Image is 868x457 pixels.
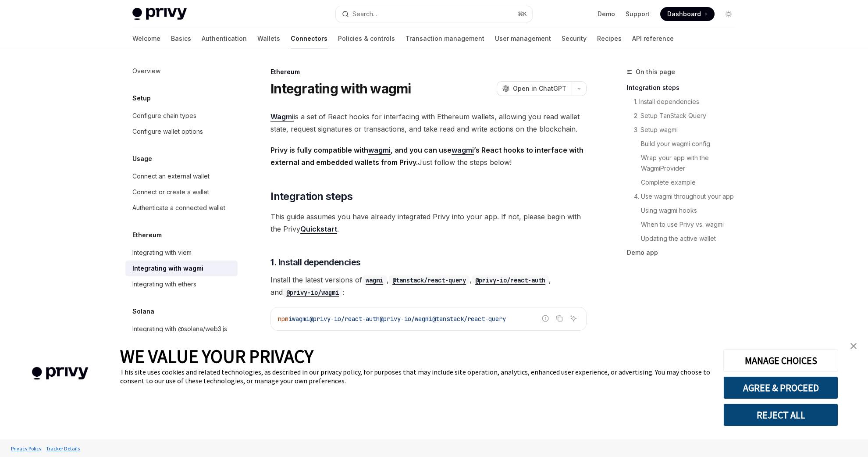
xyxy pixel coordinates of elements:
[283,288,342,297] code: @privy-io/wagmi
[300,225,337,234] a: Quickstart
[132,230,162,240] h5: Ethereum
[125,168,238,184] a: Connect an external wallet
[722,7,736,21] button: Toggle dark mode
[627,151,743,175] a: Wrap your app with the WagmiProvider
[850,343,857,349] img: close banner
[132,187,209,197] div: Connect or create a wallet
[125,245,238,261] a: Integrating with viem
[171,28,191,49] a: Basics
[627,123,743,137] a: 3. Setup wagmi
[13,354,107,393] img: company logo
[660,7,715,21] a: Dashboard
[723,349,838,372] button: MANAGE CHOICES
[627,189,743,204] a: 4. Use wagmi throughout your app
[338,28,395,49] a: Policies & controls
[540,313,551,324] button: Report incorrect code
[627,109,743,123] a: 2. Setup TanStack Query
[132,126,203,137] div: Configure wallet options
[202,28,247,49] a: Authentication
[406,28,484,49] a: Transaction management
[336,6,532,22] button: Search...⌘K
[472,275,549,284] a: @privy-io/react-auth
[132,203,225,213] div: Authenticate a connected wallet
[352,9,377,19] div: Search...
[132,8,187,20] img: light logo
[132,306,154,317] h5: Solana
[562,28,587,49] a: Security
[452,146,474,155] a: wagmi
[257,28,280,49] a: Wallets
[627,81,743,95] a: Integration steps
[667,10,701,18] span: Dashboard
[389,275,470,284] a: @tanstack/react-query
[554,313,565,324] button: Copy the contents from the code block
[132,247,192,258] div: Integrating with viem
[627,95,743,109] a: 1. Install dependencies
[132,28,160,49] a: Welcome
[278,315,288,323] span: npm
[627,204,743,218] a: Using wagmi hooks
[598,10,615,18] a: Demo
[636,67,675,77] span: On this page
[270,112,294,121] a: Wagmi
[125,200,238,216] a: Authenticate a connected wallet
[132,93,151,104] h5: Setup
[132,263,203,274] div: Integrating with wagmi
[125,124,238,139] a: Configure wallet options
[270,111,587,135] span: is a set of React hooks for interfacing with Ethereum wallets, allowing you read wallet state, re...
[132,154,152,164] h5: Usage
[9,441,44,456] a: Privacy Policy
[495,28,551,49] a: User management
[125,276,238,292] a: Integrating with ethers
[627,137,743,151] a: Build your wagmi config
[362,275,387,285] code: wagmi
[125,63,238,79] a: Overview
[513,84,566,93] span: Open in ChatGPT
[120,368,710,385] div: This site uses cookies and related technologies, as described in our privacy policy, for purposes...
[270,68,587,76] div: Ethereum
[291,28,327,49] a: Connectors
[627,218,743,232] a: When to use Privy vs. wagmi
[497,81,572,96] button: Open in ChatGPT
[568,313,579,324] button: Ask AI
[380,315,432,323] span: @privy-io/wagmi
[723,403,838,426] button: REJECT ALL
[120,345,313,368] span: WE VALUE YOUR PRIVACY
[362,275,387,284] a: wagmi
[597,28,622,49] a: Recipes
[132,66,160,76] div: Overview
[270,256,361,268] span: 1. Install dependencies
[518,11,527,18] span: ⌘ K
[723,376,838,399] button: AGREE & PROCEED
[472,275,549,285] code: @privy-io/react-auth
[125,108,238,124] a: Configure chain types
[270,189,352,204] span: Integration steps
[389,275,470,285] code: @tanstack/react-query
[292,315,309,323] span: wagmi
[125,321,238,337] a: Integrating with @solana/web3.js
[627,246,743,260] a: Demo app
[432,315,506,323] span: @tanstack/react-query
[270,144,587,168] span: Just follow the steps below!
[132,324,227,334] div: Integrating with @solana/web3.js
[632,28,674,49] a: API reference
[627,175,743,189] a: Complete example
[626,10,650,18] a: Support
[368,146,391,155] a: wagmi
[270,211,587,235] span: This guide assumes you have already integrated Privy into your app. If not, please begin with the...
[627,232,743,246] a: Updating the active wallet
[288,315,292,323] span: i
[132,279,196,289] div: Integrating with ethers
[845,337,862,355] a: close banner
[270,274,587,298] span: Install the latest versions of , , , and :
[270,146,583,167] strong: Privy is fully compatible with , and you can use ’s React hooks to interface with external and em...
[309,315,380,323] span: @privy-io/react-auth
[270,81,411,96] h1: Integrating with wagmi
[132,171,210,182] div: Connect an external wallet
[132,111,196,121] div: Configure chain types
[283,288,342,296] a: @privy-io/wagmi
[125,184,238,200] a: Connect or create a wallet
[44,441,82,456] a: Tracker Details
[125,261,238,276] a: Integrating with wagmi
